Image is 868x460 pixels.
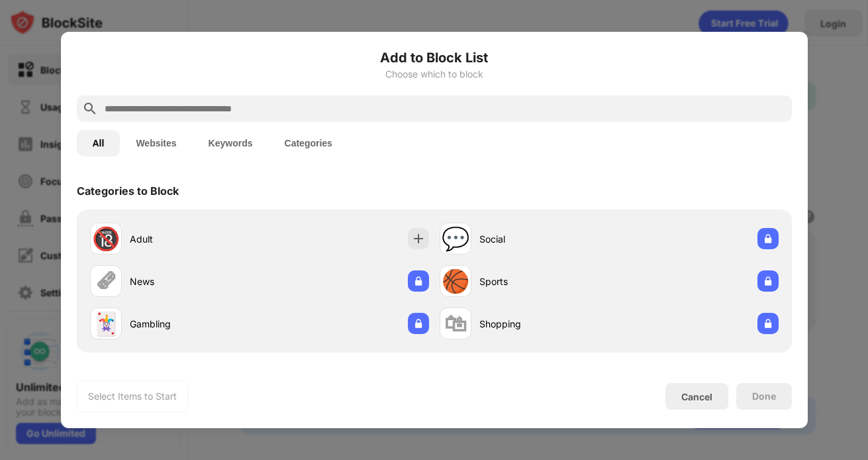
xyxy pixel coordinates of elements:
[479,274,609,288] div: Sports
[479,232,609,246] div: Social
[82,101,98,117] img: search.svg
[130,317,260,331] div: Gambling
[95,268,117,295] div: 🗞
[130,274,260,288] div: News
[88,390,177,403] div: Select Items to Start
[120,130,192,156] button: Websites
[752,391,776,402] div: Done
[92,225,120,253] div: 🔞
[479,317,609,331] div: Shopping
[130,232,260,246] div: Adult
[77,184,179,198] div: Categories to Block
[269,130,348,156] button: Categories
[442,268,469,295] div: 🏀
[77,130,121,156] button: All
[193,130,269,156] button: Keywords
[92,310,120,337] div: 🃏
[681,391,712,402] div: Cancel
[77,69,792,80] div: Choose which to block
[444,310,467,337] div: 🛍
[77,48,792,68] h6: Add to Block List
[442,225,469,253] div: 💬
